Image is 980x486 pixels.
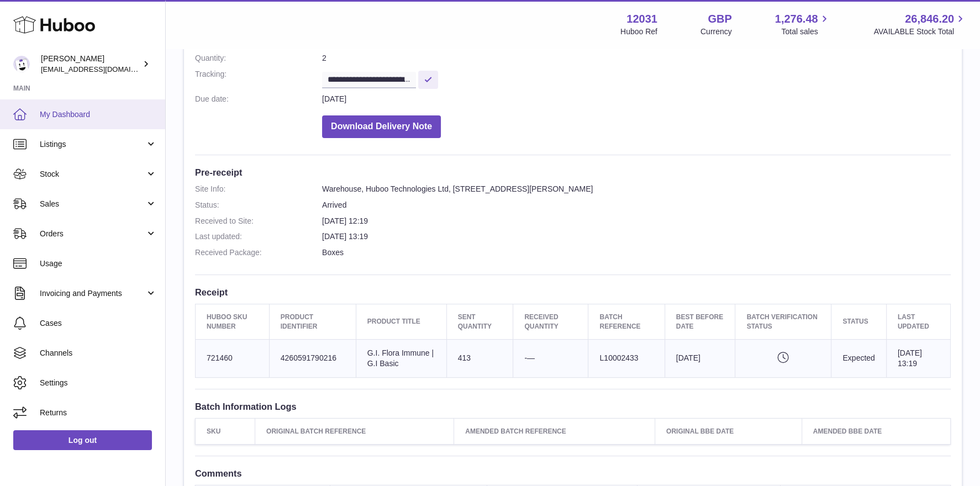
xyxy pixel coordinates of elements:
dt: Status: [195,200,322,210]
dt: Due date: [195,94,322,104]
span: [EMAIL_ADDRESS][DOMAIN_NAME] [41,65,162,73]
h3: Pre-receipt [195,166,951,178]
th: Status [831,304,886,339]
span: AVAILABLE Stock Total [873,27,967,37]
strong: 12031 [626,12,657,27]
th: Original BBE Date [655,418,802,444]
dd: [DATE] 12:19 [322,216,951,226]
span: Invoicing and Payments [40,288,145,299]
a: 26,846.20 AVAILABLE Stock Total [873,12,967,37]
a: 1,276.48 Total sales [775,12,831,37]
dd: Warehouse, Huboo Technologies Ltd, [STREET_ADDRESS][PERSON_NAME] [322,184,951,194]
td: 4260591790216 [269,339,356,377]
dd: [DATE] 13:19 [322,231,951,242]
th: Batch Reference [588,304,665,339]
th: Product title [356,304,446,339]
span: Listings [40,139,145,150]
dt: Last updated: [195,231,322,242]
td: [DATE] [665,339,735,377]
dd: Arrived [322,200,951,210]
span: Orders [40,229,145,239]
dt: Received to Site: [195,216,322,226]
th: Best Before Date [665,304,735,339]
span: Usage [40,258,157,269]
td: 721460 [196,339,270,377]
th: Original Batch Reference [255,418,454,444]
h3: Receipt [195,286,951,298]
dt: Received Package: [195,247,322,258]
span: Cases [40,318,157,329]
a: Log out [13,430,152,450]
th: Huboo SKU Number [196,304,270,339]
div: Huboo Ref [620,27,657,37]
strong: GBP [708,12,731,27]
th: Last updated [886,304,950,339]
td: Expected [831,339,886,377]
th: Batch Verification Status [735,304,831,339]
img: admin@makewellforyou.com [13,56,30,72]
dt: Tracking: [195,69,322,88]
th: SKU [196,418,255,444]
th: Received Quantity [513,304,588,339]
th: Sent Quantity [446,304,513,339]
span: 1,276.48 [775,12,818,27]
span: My Dashboard [40,109,157,120]
dd: Boxes [322,247,951,258]
dt: Quantity: [195,53,322,64]
span: 26,846.20 [905,12,954,27]
td: [DATE] 13:19 [886,339,950,377]
h3: Batch Information Logs [195,400,951,413]
dt: Site Info: [195,184,322,194]
span: Stock [40,169,145,179]
dd: 2 [322,53,951,64]
td: L10002433 [588,339,665,377]
dd: [DATE] [322,94,951,104]
th: Amended Batch Reference [454,418,655,444]
th: Amended BBE Date [802,418,950,444]
th: Product Identifier [269,304,356,339]
td: 413 [446,339,513,377]
span: Total sales [781,27,830,37]
span: Channels [40,348,157,358]
div: Currency [700,27,732,37]
span: Returns [40,408,157,418]
td: -— [513,339,588,377]
div: [PERSON_NAME] [41,54,140,75]
span: Settings [40,378,157,388]
td: G.I. Flora Immune | G.I Basic [356,339,446,377]
button: Download Delivery Note [322,115,441,138]
h3: Comments [195,467,951,479]
span: Sales [40,199,145,209]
